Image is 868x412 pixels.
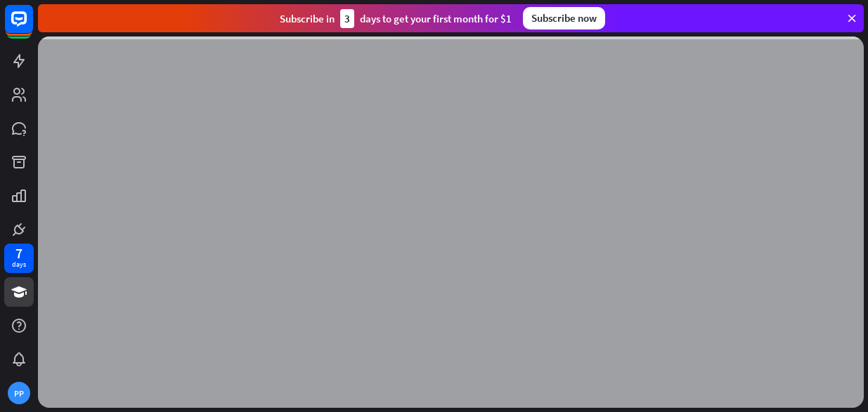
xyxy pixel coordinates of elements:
[8,382,30,404] div: PP
[523,7,605,29] div: Subscribe now
[15,247,22,260] div: 7
[4,244,34,273] a: 7 days
[280,9,512,28] div: Subscribe in days to get your first month for $1
[12,260,26,270] div: days
[340,9,354,28] div: 3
